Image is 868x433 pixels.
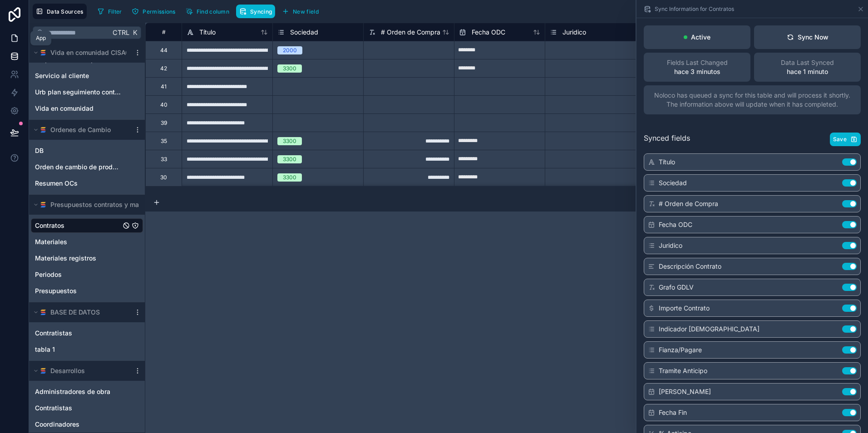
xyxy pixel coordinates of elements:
[33,4,87,19] button: Data Sources
[153,29,175,35] div: #
[659,325,759,334] span: Indicador [DEMOGRAPHIC_DATA]
[781,58,834,67] span: Data Last Synced
[279,5,322,18] button: New field
[381,28,440,37] span: # Orden de Compra
[36,34,46,42] div: App
[659,220,692,229] span: Fecha ODC
[94,5,125,18] button: Filter
[674,67,720,76] p: hace 3 minutos
[293,8,319,15] span: New field
[644,133,690,146] span: Synced fields
[659,408,687,417] span: Fecha Fin
[250,8,272,15] span: Syncing
[112,27,130,38] span: Ctrl
[236,5,279,18] a: Syncing
[659,262,721,271] span: Descripción Contrato
[182,5,232,18] button: Find column
[667,58,728,67] span: Fields Last Changed
[160,47,168,54] div: 44
[47,8,84,15] span: Data Sources
[659,345,702,354] span: Fianza/Pagare
[562,28,586,37] span: Juridico
[290,28,318,37] span: Sociedad
[160,101,168,108] div: 40
[160,174,167,181] div: 30
[160,65,167,72] div: 42
[199,28,216,37] span: Título
[161,119,167,127] div: 39
[787,67,828,76] p: hace 1 minuto
[197,8,229,15] span: Find column
[754,25,861,49] button: Sync Now
[655,5,734,13] span: Sync Information for Contratos
[283,64,296,73] div: 3300
[128,5,182,18] a: Permissions
[161,83,167,90] div: 41
[833,136,847,143] span: Save
[691,33,710,42] p: Active
[132,30,138,36] span: K
[143,8,175,15] span: Permissions
[659,199,718,208] span: # Orden de Compra
[108,8,122,15] span: Filter
[472,28,505,37] span: Fecha ODC
[787,33,829,42] div: Sync Now
[283,155,296,163] div: 3300
[283,173,296,182] div: 3300
[649,91,855,109] span: Noloco has queued a sync for this table and will process it shortly. The information above will u...
[659,387,711,396] span: [PERSON_NAME]
[659,241,682,250] span: Juridico
[236,5,275,18] button: Syncing
[830,133,861,146] button: Save
[283,46,297,54] div: 2000
[659,178,687,187] span: Sociedad
[659,157,675,167] span: Título
[161,138,167,145] div: 35
[283,137,296,145] div: 3300
[659,366,707,375] span: Tramite Anticipo
[161,156,167,163] div: 33
[659,304,710,313] span: Importe Contrato
[659,283,694,292] span: Grafo GDLV
[128,5,178,18] button: Permissions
